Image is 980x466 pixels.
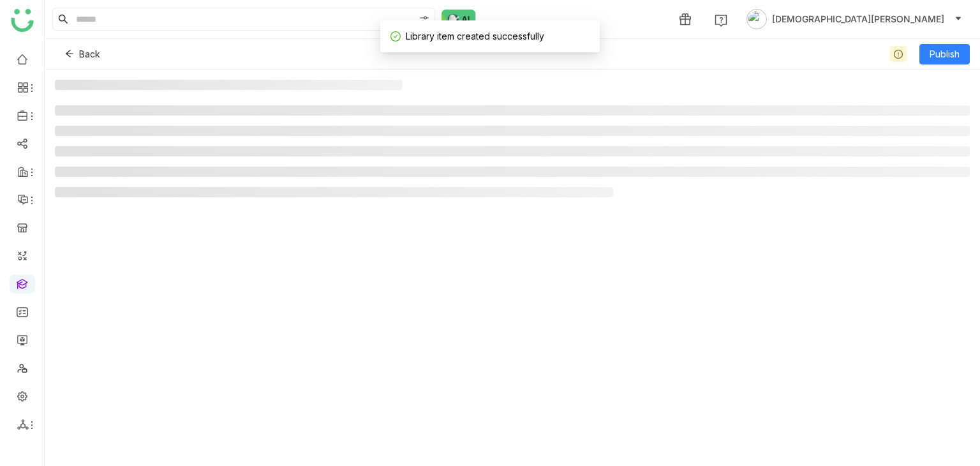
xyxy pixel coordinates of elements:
[55,44,110,64] button: Back
[79,47,100,61] span: Back
[406,31,544,41] span: Library item created successfully
[930,47,960,61] span: Publish
[772,12,944,26] span: [DEMOGRAPHIC_DATA][PERSON_NAME]
[746,9,767,29] img: avatar
[442,10,476,29] img: ask-buddy-normal.svg
[419,15,429,25] img: search-type.svg
[11,9,34,32] img: logo
[919,44,970,64] button: Publish
[715,14,727,27] img: help.svg
[744,9,965,29] button: [DEMOGRAPHIC_DATA][PERSON_NAME]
